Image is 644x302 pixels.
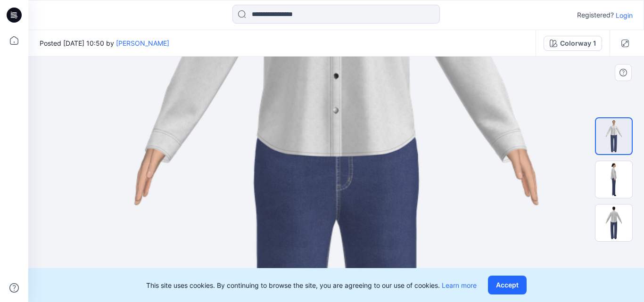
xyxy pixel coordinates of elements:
[146,280,477,290] p: This site uses cookies. By continuing to browse the site, you are agreeing to our use of cookies.
[577,9,614,21] p: Registered?
[560,38,596,49] div: Colorway 1
[544,36,602,51] button: Colorway 1
[116,39,169,47] a: [PERSON_NAME]
[488,276,527,294] button: Accept
[442,281,477,289] a: Learn more
[40,38,169,48] span: Posted [DATE] 10:50 by
[595,204,632,241] img: 267161_Default Colorway_3
[616,10,633,20] p: Login
[596,118,632,154] img: 267161_Default Colorway_1
[595,161,632,198] img: 267161_Default Colorway_2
